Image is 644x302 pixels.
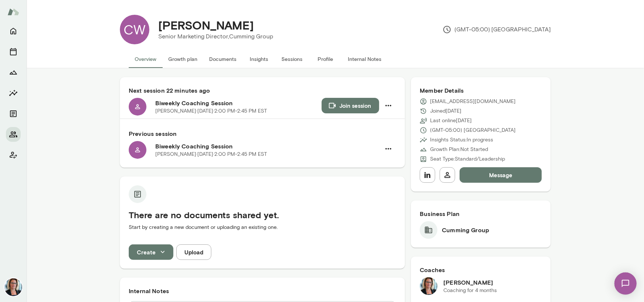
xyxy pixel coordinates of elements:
[6,44,21,59] button: Sessions
[6,106,21,121] button: Documents
[443,25,551,34] p: (GMT-05:00) [GEOGRAPHIC_DATA]
[309,50,342,68] button: Profile
[420,265,542,274] h6: Coaches
[6,86,21,100] button: Insights
[155,99,322,107] h6: Biweekly Coaching Session
[276,50,309,68] button: Sessions
[155,107,267,115] p: [PERSON_NAME] · [DATE] · 2:00 PM-2:45 PM EST
[430,107,461,115] p: Joined [DATE]
[430,136,493,144] p: Insights Status: In progress
[7,5,19,19] img: Mento
[162,50,203,68] button: Growth plan
[443,278,497,287] h6: [PERSON_NAME]
[430,117,472,124] p: Last online [DATE]
[460,167,542,183] button: Message
[203,50,242,68] button: Documents
[342,50,387,68] button: Internal Notes
[129,129,396,138] h6: Previous session
[129,244,173,260] button: Create
[6,127,21,142] button: Members
[120,15,149,44] div: CW
[442,226,489,234] h6: Cumming Group
[420,86,542,95] h6: Member Details
[443,287,497,294] p: Coaching for 4 months
[420,277,437,295] img: Jennifer Alvarez
[158,18,254,32] h4: [PERSON_NAME]
[4,278,22,296] img: Jennifer Alvarez
[176,244,211,260] button: Upload
[430,155,505,163] p: Seat Type: Standard/Leadership
[430,127,516,134] p: (GMT-05:00) [GEOGRAPHIC_DATA]
[129,224,396,231] p: Start by creating a new document or uploading an existing one.
[430,146,488,153] p: Growth Plan: Not Started
[129,50,162,68] button: Overview
[242,50,276,68] button: Insights
[430,98,516,105] p: [EMAIL_ADDRESS][DOMAIN_NAME]
[158,32,273,41] p: Senior Marketing Director, Cumming Group
[129,86,396,95] h6: Next session 22 minutes ago
[6,65,21,80] button: Growth Plan
[155,142,381,151] h6: Biweekly Coaching Session
[6,24,21,38] button: Home
[420,209,542,218] h6: Business Plan
[322,98,379,113] button: Join session
[129,209,396,221] h5: There are no documents shared yet.
[129,286,396,295] h6: Internal Notes
[155,151,267,158] p: [PERSON_NAME] · [DATE] · 2:00 PM-2:45 PM EST
[6,148,21,162] button: Client app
